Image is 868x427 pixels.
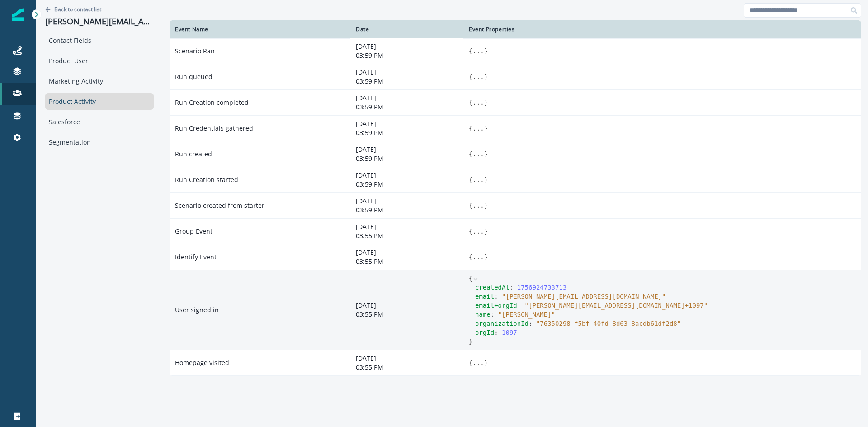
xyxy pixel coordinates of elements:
button: ... [472,98,484,107]
p: [DATE] [356,354,458,363]
p: 03:59 PM [356,51,458,60]
td: Run created [170,141,350,167]
td: Identify Event [170,244,350,270]
p: 03:59 PM [356,128,458,137]
div: Event Properties [469,26,856,33]
td: User signed in [170,270,350,350]
p: [DATE] [356,171,458,180]
button: ... [472,47,484,56]
span: } [484,150,488,158]
div: Contact Fields [45,32,154,49]
div: : [475,283,856,292]
span: { [469,73,472,80]
div: : [475,328,856,337]
span: { [469,150,472,158]
span: } [484,359,488,366]
button: ... [472,175,484,184]
span: email+orgId [475,302,517,309]
button: ... [472,72,484,81]
p: [DATE] [356,68,458,77]
span: } [484,176,488,183]
span: { [469,47,472,55]
span: name [475,311,491,318]
div: : [475,319,856,328]
p: [DATE] [356,222,458,231]
span: { [469,253,472,261]
div: Segmentation [45,134,154,150]
span: } [484,253,488,261]
p: 03:59 PM [356,103,458,112]
p: [DATE] [356,145,458,154]
td: Run Creation completed [170,90,350,116]
span: { [469,359,472,366]
button: ... [472,201,484,210]
p: [DATE] [356,42,458,51]
p: [DATE] [356,94,458,103]
p: [DATE] [356,301,458,310]
div: Date [356,26,458,33]
button: ... [472,358,484,367]
button: ... [472,124,484,133]
span: { [469,228,472,235]
p: 03:55 PM [356,257,458,266]
span: " 76350298-f5bf-40fd-8d63-8acdb61df2d8 " [536,320,681,327]
td: Scenario Ran [170,38,350,64]
span: } [484,125,488,132]
div: Product User [45,52,154,69]
span: createdAt [475,284,509,291]
div: Event Name [175,26,345,33]
p: 03:59 PM [356,206,458,215]
p: 03:55 PM [356,231,458,240]
td: Group Event [170,219,350,244]
span: " [PERSON_NAME][EMAIL_ADDRESS][DOMAIN_NAME]+1097 " [525,302,708,309]
span: organizationId [475,320,528,327]
div: Marketing Activity [45,73,154,89]
span: { [469,99,472,106]
div: : [475,292,856,301]
button: ... [472,227,484,236]
span: { [469,176,472,183]
p: 03:59 PM [356,154,458,163]
td: Run queued [170,64,350,90]
td: Run Credentials gathered [170,116,350,141]
p: 03:55 PM [356,310,458,319]
span: { [469,275,472,282]
span: } [484,202,488,209]
span: } [484,47,488,55]
div: Product Activity [45,93,154,110]
span: } [469,338,472,345]
td: Homepage visited [170,350,350,376]
div: : [475,310,856,319]
span: } [484,73,488,80]
p: [DATE] [356,248,458,257]
p: 03:55 PM [356,363,458,372]
span: email [475,293,494,300]
div: Salesforce [45,113,154,130]
span: { [469,202,472,209]
span: orgId [475,329,494,336]
span: } [484,228,488,235]
span: 1756924733713 [517,284,567,291]
td: Run Creation started [170,167,350,193]
span: } [484,99,488,106]
p: 03:59 PM [356,77,458,86]
button: ... [472,253,484,262]
p: [PERSON_NAME][EMAIL_ADDRESS][DOMAIN_NAME] [45,17,154,27]
p: [DATE] [356,119,458,128]
button: ... [472,150,484,159]
p: [DATE] [356,197,458,206]
td: Scenario created from starter [170,193,350,219]
span: " [PERSON_NAME] " [498,311,555,318]
img: Inflection [12,8,24,21]
span: { [469,125,472,132]
button: Go back [45,5,101,13]
p: 03:59 PM [356,180,458,189]
div: : [475,301,856,310]
span: " [PERSON_NAME][EMAIL_ADDRESS][DOMAIN_NAME] " [502,293,665,300]
span: 1097 [502,329,517,336]
p: Back to contact list [54,5,101,13]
